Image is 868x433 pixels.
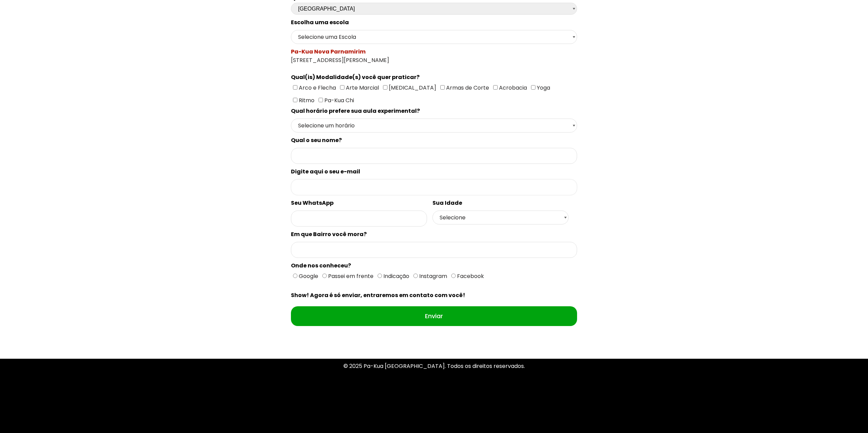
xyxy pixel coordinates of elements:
spam: Escolha uma escola [291,18,349,26]
input: Acrobacia [493,85,498,90]
span: Acrobacia [498,84,527,92]
input: Arte Marcial [340,85,344,90]
input: Arco e Flecha [293,85,297,90]
spam: Qual(is) Modalidade(s) você quer praticar? [291,73,420,81]
a: Política de Privacidade [403,390,465,398]
p: | Movido a [240,419,310,429]
spam: Qual o seu nome? [291,136,342,144]
div: [STREET_ADDRESS][PERSON_NAME] [291,47,577,64]
spam: Digite aqui o seu e-mail [291,168,360,175]
a: WordPress [280,420,310,428]
input: Instagram [413,274,418,278]
spam: Pa-Kua Nova Parnamirim [291,48,366,56]
span: Arco e Flecha [297,84,336,92]
a: Neve [240,420,253,428]
span: Passei em frente [327,272,373,280]
spam: Seu WhatsApp [291,199,334,207]
form: Formulário de contacto [291,18,577,340]
spam: Em que Bairro você mora? [291,230,367,238]
spam: Sua Idade [432,199,462,207]
span: Armas de Corte [445,84,489,92]
spam: Onde nos conheceu? [291,262,351,269]
input: Google [293,274,297,278]
input: Passei em frente [322,274,327,278]
span: Instagram [418,272,447,280]
span: Indicação [382,272,409,280]
span: [MEDICAL_DATA] [387,84,436,92]
input: Armas de Corte [440,85,445,90]
spam: Qual horário prefere sua aula experimental? [291,107,420,115]
span: Arte Marcial [344,84,379,92]
spam: Show! Agora é só enviar, entraremos em contato com você! [291,291,465,299]
input: Pa-Kua Chi [319,98,323,102]
span: Yoga [535,84,550,92]
input: Indicação [378,274,382,278]
span: Pa-Kua Chi [323,96,354,104]
input: Ritmo [293,98,297,102]
input: [MEDICAL_DATA] [383,85,387,90]
span: Google [297,272,318,280]
span: Facebook [456,272,484,280]
p: © 2025 Pa-Kua [GEOGRAPHIC_DATA]. Todos os direitos reservados. [240,361,629,371]
input: Facebook [451,274,456,278]
span: Ritmo [297,96,314,104]
input: Enviar [291,306,577,326]
input: Yoga [531,85,535,90]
